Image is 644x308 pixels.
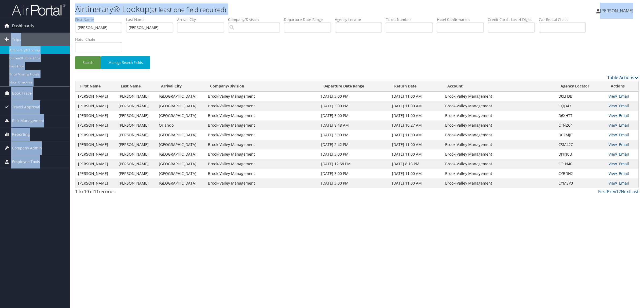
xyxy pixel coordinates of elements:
td: [DATE] 3:00 PM [319,178,390,188]
td: [PERSON_NAME] [116,149,156,159]
td: Brook-Valley Management [205,91,319,101]
td: [PERSON_NAME] [75,101,116,111]
td: Brook-Valley Management [442,159,556,169]
a: View [609,113,617,118]
td: [GEOGRAPHIC_DATA] [156,101,205,111]
td: [PERSON_NAME] [75,140,116,149]
td: [DATE] 3:00 PM [319,101,390,111]
td: Orlando [156,120,205,130]
td: [GEOGRAPHIC_DATA] [156,130,205,140]
span: Reporting [12,128,30,141]
a: Email [619,181,629,186]
th: Actions [606,81,638,91]
td: CQJ347 [556,101,606,111]
a: View [609,94,617,99]
td: [PERSON_NAME] [116,91,156,101]
th: Arrival City: activate to sort column ascending [156,81,205,91]
td: Brook-Valley Management [205,140,319,149]
td: Brook-Valley Management [442,101,556,111]
td: DJ1N0B [556,149,606,159]
td: Brook-Valley Management [442,140,556,149]
td: [PERSON_NAME] [75,178,116,188]
td: Brook-Valley Management [205,178,319,188]
img: airportal-logo.png [12,3,65,16]
td: DCZMJP [556,130,606,140]
td: Brook-Valley Management [442,169,556,178]
td: [PERSON_NAME] [75,169,116,178]
a: View [609,171,617,176]
label: Arrival City [177,17,228,22]
td: [PERSON_NAME] [116,130,156,140]
a: Email [619,94,629,99]
a: 1 [616,189,619,195]
td: [DATE] 3:00 PM [319,169,390,178]
label: Hotel Chain [75,37,126,42]
a: [PERSON_NAME] [596,3,639,19]
button: Search [75,56,101,69]
td: D6XHTT [556,111,606,120]
td: | [606,120,638,130]
th: Account: activate to sort column descending [442,81,556,91]
td: [PERSON_NAME] [75,120,116,130]
td: [DATE] 12:58 PM [319,159,390,169]
td: D0LH3B [556,91,606,101]
label: Last Name [126,17,177,22]
td: | [606,101,638,111]
td: | [606,169,638,178]
a: View [609,152,617,157]
td: [PERSON_NAME] [116,120,156,130]
td: CT1N40 [556,159,606,169]
a: Email [619,123,629,128]
h1: Airtinerary® Lookup [75,3,451,15]
a: Email [619,113,629,118]
a: View [609,132,617,137]
td: [PERSON_NAME] [75,111,116,120]
a: Email [619,132,629,137]
th: Last Name: activate to sort column ascending [116,81,156,91]
label: Car Rental Chain [539,17,590,22]
td: | [606,111,638,120]
td: [DATE] 11:00 AM [389,178,442,188]
th: First Name: activate to sort column ascending [75,81,116,91]
label: Departure Date Range [284,17,335,22]
td: [GEOGRAPHIC_DATA] [156,111,205,120]
a: Prev [607,189,616,195]
a: Next [621,189,630,195]
a: View [609,103,617,108]
span: Travel Approval [12,100,40,114]
td: [GEOGRAPHIC_DATA] [156,149,205,159]
td: [PERSON_NAME] [116,159,156,169]
span: Book Travel [12,87,33,100]
th: Company/Division [205,81,319,91]
td: [PERSON_NAME] [116,111,156,120]
span: Employee Tools [12,155,40,168]
label: Company/Division [228,17,284,22]
a: Table Actions [607,75,639,80]
a: View [609,161,617,166]
td: CTNZC4 [556,120,606,130]
button: Manage Search Fields [101,56,150,69]
span: 11 [94,189,99,195]
small: (at least one field required) [149,5,226,14]
td: [PERSON_NAME] [75,91,116,101]
td: [DATE] 10:27 AM [389,120,442,130]
span: Trips [12,33,21,46]
td: [GEOGRAPHIC_DATA] [156,169,205,178]
td: [GEOGRAPHIC_DATA] [156,140,205,149]
th: Agency Locator: activate to sort column ascending [556,81,606,91]
td: Brook-Valley Management [442,178,556,188]
td: [DATE] 11:00 AM [389,130,442,140]
div: 1 to 10 of records [75,188,210,197]
td: [DATE] 11:00 AM [389,149,442,159]
td: [DATE] 11:00 AM [389,140,442,149]
a: Email [619,171,629,176]
span: Dashboards [12,19,34,32]
td: [DATE] 3:00 PM [319,91,390,101]
td: Brook-Valley Management [205,111,319,120]
label: First Name [75,17,126,22]
td: | [606,149,638,159]
a: View [609,123,617,128]
td: [DATE] 11:00 AM [389,101,442,111]
td: Brook-Valley Management [205,159,319,169]
a: First [598,189,607,195]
